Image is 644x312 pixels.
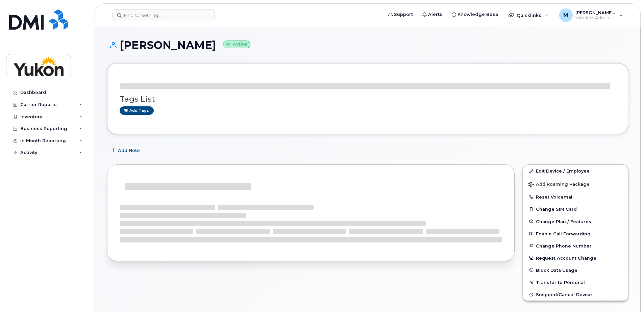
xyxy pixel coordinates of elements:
button: Add Note [107,144,146,156]
a: Edit Device / Employee [523,165,628,177]
small: Active [223,41,250,48]
button: Change SIM Card [523,203,628,215]
span: Add Roaming Package [528,182,590,188]
button: Change Plan / Features [523,215,628,228]
span: Add Note [118,147,140,154]
button: Enable Call Forwarding [523,228,628,240]
button: Block Data Usage [523,264,628,276]
h3: Tags List [120,95,616,103]
button: Suspend/Cancel Device [523,288,628,301]
span: Enable Call Forwarding [536,231,591,236]
h1: [PERSON_NAME] [107,39,628,51]
button: Reset Voicemail [523,191,628,203]
a: Add tags [120,106,154,115]
button: Change Phone Number [523,240,628,252]
button: Request Account Change [523,252,628,264]
span: Change Plan / Features [536,219,591,224]
span: Suspend/Cancel Device [536,292,592,297]
button: Add Roaming Package [523,177,628,191]
button: Transfer to Personal [523,276,628,288]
